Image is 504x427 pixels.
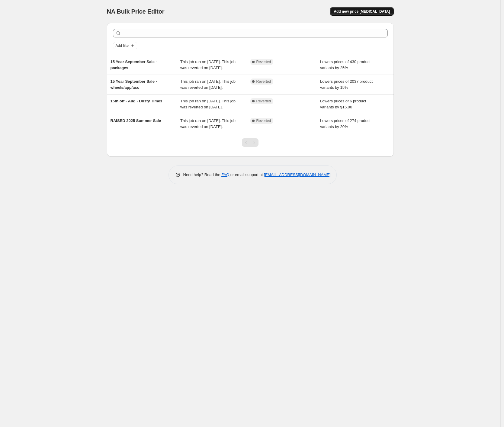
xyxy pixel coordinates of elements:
span: 15th off - Aug - Dusty Times [111,99,162,103]
button: Add new price [MEDICAL_DATA] [330,7,393,16]
span: Lowers prices of 430 product variants by 25% [320,59,371,70]
span: Lowers prices of 6 product variants by $15.00 [320,99,366,109]
a: [EMAIL_ADDRESS][DOMAIN_NAME] [264,172,330,177]
span: This job ran on [DATE]. This job was reverted on [DATE]. [180,59,236,70]
span: Reverted [256,59,271,64]
span: Add filter [116,43,130,48]
span: Add new price [MEDICAL_DATA] [334,9,390,14]
span: RAISED 2025 Summer Sale [111,118,161,123]
nav: Pagination [242,138,258,147]
span: Lowers prices of 2037 product variants by 15% [320,79,373,90]
span: or email support at [229,172,264,177]
span: This job ran on [DATE]. This job was reverted on [DATE]. [180,79,236,90]
span: Reverted [256,118,271,123]
span: 15 Year September Sale - packages [111,59,157,70]
a: FAQ [221,172,229,177]
span: Reverted [256,99,271,104]
span: Lowers prices of 274 product variants by 20% [320,118,371,129]
button: Add filter [113,42,137,49]
span: Need help? Read the [183,172,222,177]
span: This job ran on [DATE]. This job was reverted on [DATE]. [180,99,236,109]
span: 15 Year September Sale - wheels/app/acc [111,79,157,90]
span: NA Bulk Price Editor [107,8,165,15]
span: Reverted [256,79,271,84]
span: This job ran on [DATE]. This job was reverted on [DATE]. [180,118,236,129]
